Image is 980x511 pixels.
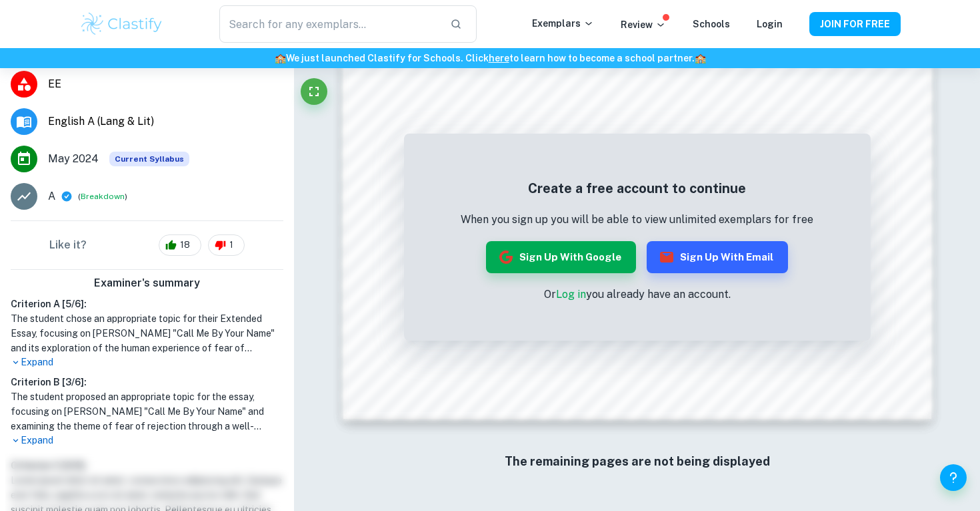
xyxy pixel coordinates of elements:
p: A [48,188,55,204]
a: here [489,53,509,63]
h6: Criterion B [ 3 / 6 ]: [11,375,283,389]
span: 1 [222,238,241,252]
span: EE [48,76,283,92]
button: Breakdown [81,190,125,202]
div: 18 [159,234,201,256]
span: 18 [173,238,197,252]
h6: Like it? [49,237,87,253]
h6: Criterion A [ 5 / 6 ]: [11,297,283,311]
div: 1 [208,234,245,256]
button: JOIN FOR FREE [809,12,901,36]
h1: The student proposed an appropriate topic for the essay, focusing on [PERSON_NAME] "Call Me By Yo... [11,389,283,434]
a: Schools [693,19,730,29]
button: Help and Feedback [940,464,967,491]
span: Current Syllabus [109,152,189,166]
img: Clastify logo [79,11,164,37]
h5: Create a free account to continue [461,178,813,198]
button: Fullscreen [301,78,327,105]
a: Login [757,19,783,29]
p: Review [621,17,666,32]
p: Exemplars [532,16,594,31]
button: Sign up with Google [486,241,636,273]
span: ( ) [78,190,127,203]
p: When you sign up you will be able to view unlimited exemplars for free [461,212,813,228]
h6: Examiner's summary [5,275,289,291]
a: Log in [556,288,586,301]
button: Sign up with Email [647,241,788,273]
p: Or you already have an account. [461,287,813,303]
h6: The remaining pages are not being displayed [370,452,905,471]
span: May 2024 [48,151,99,167]
span: English A (Lang & Lit) [48,114,283,130]
h6: We just launched Clastify for Schools. Click to learn how to become a school partner. [3,51,977,65]
p: Expand [11,434,283,448]
div: This exemplar is based on the current syllabus. Feel free to refer to it for inspiration/ideas wh... [109,152,189,166]
h1: The student chose an appropriate topic for their Extended Essay, focusing on [PERSON_NAME] "Call ... [11,311,283,355]
p: Expand [11,355,283,369]
input: Search for any exemplars... [219,5,439,43]
span: 🏫 [275,53,286,63]
span: 🏫 [695,53,706,63]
